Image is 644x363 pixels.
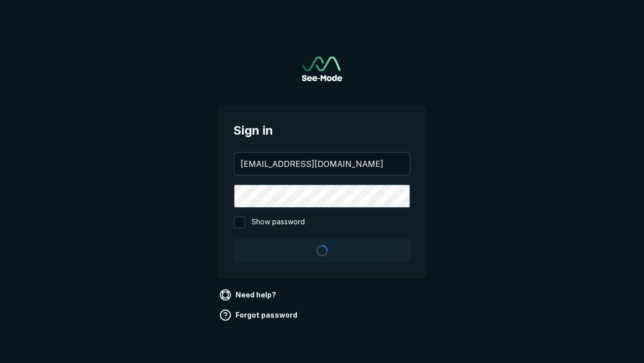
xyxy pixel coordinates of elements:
img: See-Mode Logo [302,56,342,81]
input: your@email.com [234,153,410,175]
span: Show password [252,216,305,228]
a: Go to sign in [302,56,342,81]
a: Need help? [217,287,280,303]
a: Forgot password [217,307,301,323]
span: Sign in [233,122,411,140]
